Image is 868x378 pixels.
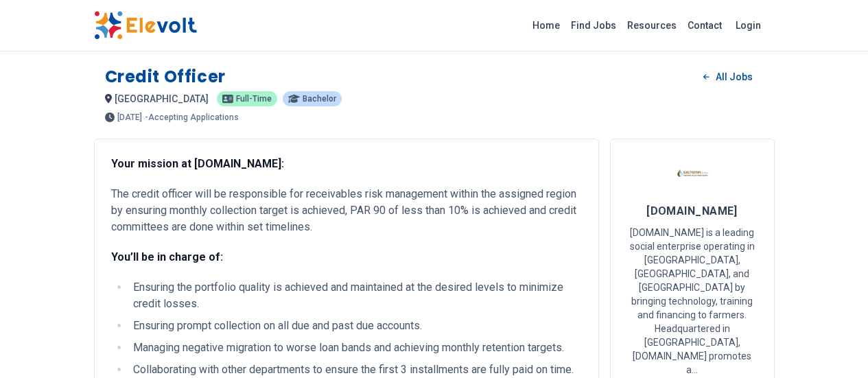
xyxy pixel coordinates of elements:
[236,95,272,103] span: Full-time
[111,157,284,170] strong: Your mission at [DOMAIN_NAME]:
[682,14,727,36] a: Contact
[675,156,709,190] img: Sistema.bio
[129,362,582,378] li: Collaborating with other departments to ensure the first 3 installments are fully paid on time.
[527,14,565,36] a: Home
[129,340,582,356] li: Managing negative migration to worse loan bands and achieving monthly retention targets.
[565,14,622,36] a: Find Jobs
[115,93,209,104] span: [GEOGRAPHIC_DATA]
[627,226,758,377] p: [DOMAIN_NAME] is a leading social enterprise operating in [GEOGRAPHIC_DATA], [GEOGRAPHIC_DATA], a...
[303,95,336,103] span: Bachelor
[129,318,582,334] li: Ensuring prompt collection on all due and past due accounts.
[622,14,682,36] a: Resources
[105,66,226,88] h1: Credit Officer
[145,113,239,121] p: - Accepting Applications
[692,67,763,87] a: All Jobs
[111,186,582,235] p: The credit officer will be responsible for receivables risk management within the assigned region...
[117,113,142,121] span: [DATE]
[94,11,197,40] img: Elevolt
[727,12,769,39] a: Login
[111,250,223,263] strong: You’ll be in charge of:
[646,204,738,217] span: [DOMAIN_NAME]
[129,279,582,312] li: Ensuring the portfolio quality is achieved and maintained at the desired levels to minimize credi...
